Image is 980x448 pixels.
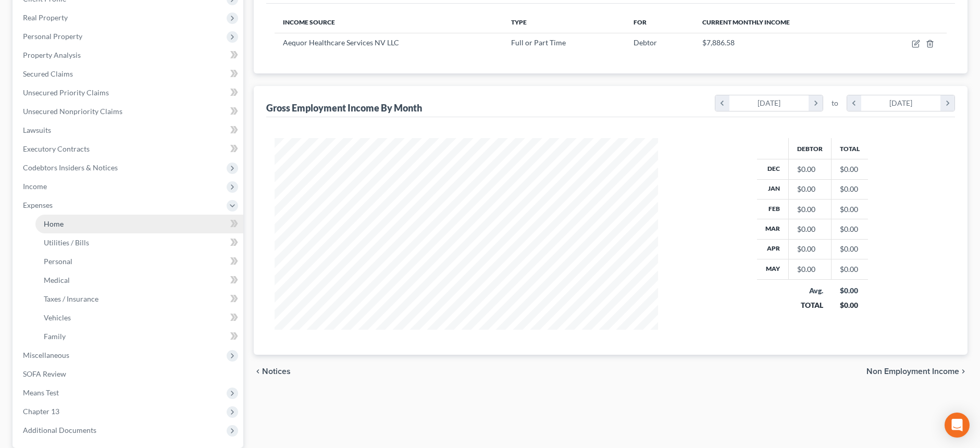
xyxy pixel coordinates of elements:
th: Total [832,138,869,159]
th: Mar [757,219,789,239]
i: chevron_right [809,95,823,111]
i: chevron_left [715,95,729,111]
a: Home [35,215,243,233]
td: $0.00 [832,259,869,279]
a: Utilities / Bills [35,233,243,252]
div: Gross Employment Income By Month [266,102,422,114]
a: Taxes / Insurance [35,290,243,308]
span: Personal Property [23,32,82,41]
a: Lawsuits [15,121,243,140]
th: Apr [757,239,789,259]
span: Unsecured Priority Claims [23,88,109,97]
th: Debtor [789,138,832,159]
span: Means Test [23,388,59,397]
a: Personal [35,252,243,271]
a: SOFA Review [15,365,243,383]
a: Secured Claims [15,65,243,83]
span: Type [511,18,527,26]
span: Medical [44,276,70,284]
span: Expenses [23,201,53,209]
span: Personal [44,257,72,266]
a: Unsecured Nonpriority Claims [15,102,243,121]
td: $0.00 [832,179,869,199]
a: Unsecured Priority Claims [15,83,243,102]
div: Avg. [797,285,823,296]
span: Chapter 13 [23,407,59,416]
td: $0.00 [832,159,869,179]
span: Executory Contracts [23,144,90,153]
span: Real Property [23,13,68,22]
div: $0.00 [797,184,823,194]
div: $0.00 [797,224,823,234]
span: Income [23,182,47,191]
i: chevron_left [847,95,861,111]
span: Current Monthly Income [702,18,790,26]
div: $0.00 [797,164,823,175]
div: $0.00 [797,244,823,254]
a: Property Analysis [15,46,243,65]
a: Executory Contracts [15,140,243,158]
span: Additional Documents [23,426,96,434]
span: Home [44,219,64,228]
a: Medical [35,271,243,290]
span: Notices [262,367,291,376]
span: Codebtors Insiders & Notices [23,163,118,172]
span: Property Analysis [23,51,81,59]
span: Non Employment Income [866,367,959,376]
th: Feb [757,199,789,219]
div: [DATE] [729,95,809,111]
span: to [832,98,838,108]
span: Secured Claims [23,69,73,78]
a: Vehicles [35,308,243,327]
span: Miscellaneous [23,351,69,359]
div: $0.00 [797,204,823,215]
i: chevron_right [940,95,954,111]
span: Aequor Healthcare Services NV LLC [283,38,399,47]
div: [DATE] [861,95,941,111]
span: SOFA Review [23,369,66,378]
span: Lawsuits [23,126,51,134]
span: Unsecured Nonpriority Claims [23,107,122,116]
span: $7,886.58 [702,38,735,47]
span: Family [44,332,66,341]
button: chevron_left Notices [254,367,291,376]
a: Family [35,327,243,346]
button: Non Employment Income chevron_right [866,367,967,376]
span: For [634,18,647,26]
th: Dec [757,159,789,179]
td: $0.00 [832,219,869,239]
th: Jan [757,179,789,199]
div: $0.00 [797,264,823,275]
i: chevron_left [254,367,262,376]
span: Income Source [283,18,335,26]
span: Taxes / Insurance [44,294,98,303]
div: $0.00 [840,285,860,296]
div: $0.00 [840,300,860,310]
span: Full or Part Time [511,38,566,47]
span: Debtor [634,38,657,47]
i: chevron_right [959,367,967,376]
div: Open Intercom Messenger [945,413,970,438]
div: TOTAL [797,300,823,310]
td: $0.00 [832,199,869,219]
td: $0.00 [832,239,869,259]
span: Vehicles [44,313,71,322]
span: Utilities / Bills [44,238,89,247]
th: May [757,259,789,279]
